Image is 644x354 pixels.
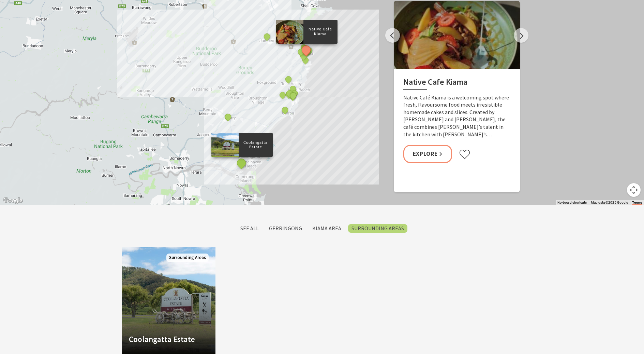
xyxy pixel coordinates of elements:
button: See detail about Cin Cin Wine Bar [301,56,310,65]
button: See detail about The Dairy Bar [223,112,232,121]
button: See detail about The Brooding Italian [299,52,308,60]
button: See detail about Silica Restaurant and Bar [301,48,310,57]
label: Surrounding Areas [348,224,407,233]
p: Coolangatta Estate [238,139,272,150]
label: SEE All [237,224,262,233]
a: Explore [403,145,452,163]
button: See detail about Coolangatta Estate [235,156,248,169]
button: See detail about Gather. By the Hill [288,91,297,100]
button: Keyboard shortcuts [557,200,587,205]
h4: Coolangatta Estate [129,335,209,344]
button: See detail about Jamberoo Pub [262,32,271,41]
a: Open this area in Google Maps (opens a new window) [2,196,24,205]
button: Map camera controls [627,183,641,197]
span: Map data ©2025 Google [591,201,628,204]
button: See detail about Native Cafe Kiama [300,43,312,56]
span: Surrounding Areas [166,254,209,262]
button: Click to favourite Native Cafe Kiama [459,149,470,160]
button: See detail about Schottlanders Wagyu Beef [284,75,293,84]
button: Next [514,28,528,43]
label: Gerringong [266,224,305,233]
button: See detail about Crooked River Estate [278,91,287,99]
img: Google [2,196,24,205]
a: Terms (opens in new tab) [632,201,642,205]
h2: Native Cafe Kiama [403,77,510,90]
button: Previous [385,28,400,43]
p: Native Café Kiama is a welcoming spot where fresh, flavoursome food meets irresistible homemade c... [403,94,510,138]
button: See detail about Green Caffeen [297,47,305,56]
label: Kiama Area [309,224,345,233]
button: See detail about The Blue Swimmer at Seahaven [280,106,289,114]
p: Native Cafe Kiama [303,26,337,37]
